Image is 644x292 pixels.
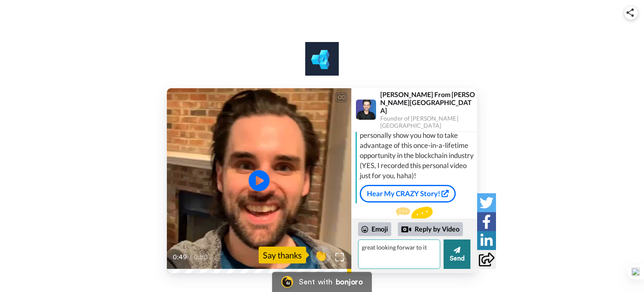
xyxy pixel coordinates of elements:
[360,185,456,203] a: Hear My CRAZY Story!
[380,90,477,115] div: [PERSON_NAME] From [PERSON_NAME][GEOGRAPHIC_DATA]
[358,222,391,236] div: Emoji
[444,239,470,269] button: Send
[299,278,332,286] div: Sent with
[173,252,187,262] span: 0:49
[310,248,331,262] span: 👏
[626,8,634,17] img: ic_share.svg
[194,252,208,262] span: 0:50
[336,93,346,102] div: CC
[259,247,306,263] div: Say thanks
[336,278,363,286] div: bonjoro
[335,253,344,261] img: Full screen
[401,224,411,234] div: Reply by Video
[281,276,293,288] img: Bonjoro Logo
[272,272,372,292] a: Bonjoro LogoSent withbonjoro
[351,207,477,237] div: Send [PERSON_NAME] a reply.
[380,115,477,129] div: Founder of [PERSON_NAME][GEOGRAPHIC_DATA]
[398,222,463,237] div: Reply by Video
[360,90,475,181] div: Hey [PERSON_NAME], I saw that you signed up for The Blockchain Bootcamp, and wanted to personally...
[310,246,331,265] button: 👏
[396,207,433,224] img: message.svg
[305,42,339,76] img: logo
[358,239,440,269] textarea: great looking forwar to it
[189,252,192,262] span: /
[356,100,376,120] img: Profile Image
